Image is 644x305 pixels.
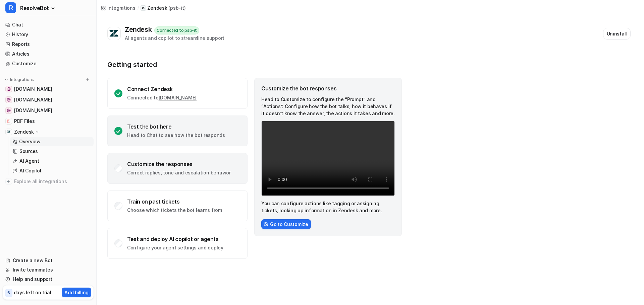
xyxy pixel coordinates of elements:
span: ResolveBot [20,3,49,13]
button: Uninstall [603,28,631,40]
a: Create a new Bot [3,256,94,265]
p: Connected to [127,94,197,101]
button: Integrations [3,76,36,83]
div: Zendesk [125,25,154,33]
video: Your browser does not support the video tag. [261,121,395,196]
div: Connected to psb-it [154,26,199,34]
img: Zendesk logo [109,29,119,37]
p: Zendesk [14,129,34,135]
span: [DOMAIN_NAME] [14,107,52,114]
p: Add billing [64,289,89,296]
img: www.utility.com [7,87,11,91]
p: ( psb-it ) [168,5,185,11]
div: Integrations [107,4,136,11]
img: www.kologik.com [7,108,11,112]
img: menu_add.svg [85,77,90,82]
span: [DOMAIN_NAME] [14,86,52,92]
p: Correct replies, tone and escalation behavior [127,169,230,176]
span: PDF Files [14,118,35,125]
p: Choose which tickets the bot learns from [127,207,222,214]
p: Getting started [107,61,402,69]
a: www.somaglobal.com[DOMAIN_NAME] [3,95,94,104]
p: Integrations [10,77,34,82]
a: Help and support [3,275,94,284]
a: History [3,30,94,39]
span: [DOMAIN_NAME] [14,96,52,103]
button: Add billing [62,288,91,297]
a: [DOMAIN_NAME] [159,95,197,100]
p: AI Agent [19,158,39,164]
span: R [5,2,16,13]
span: Explore all integrations [14,176,91,187]
a: Chat [3,20,94,29]
a: AI Copilot [10,166,94,175]
p: days left on trial [14,289,51,296]
a: Customize [3,59,94,68]
a: Articles [3,49,94,59]
p: Head to Chat to see how the bot responds [127,132,225,139]
div: AI agents and copilot to streamline support [125,34,224,42]
a: Zendesk(psb-it) [141,5,185,11]
div: Train on past tickets [127,198,222,205]
button: Go to Customize [261,219,311,229]
a: AI Agent [10,156,94,166]
img: www.somaglobal.com [7,98,11,102]
a: Reports [3,40,94,49]
p: Zendesk [147,5,167,11]
a: Explore all integrations [3,177,94,186]
p: Overview [19,138,41,145]
div: Connect Zendesk [127,86,197,92]
p: AI Copilot [19,167,42,174]
div: Customize the bot responses [261,85,395,92]
a: Invite teammates [3,265,94,275]
img: CstomizeIcon [263,222,268,226]
a: PDF FilesPDF Files [3,117,94,126]
a: Sources [10,147,94,156]
img: PDF Files [7,119,11,123]
p: 6 [7,290,10,296]
img: expand menu [4,77,9,82]
a: www.utility.com[DOMAIN_NAME] [3,84,94,94]
a: Overview [10,137,94,146]
span: / [138,5,139,11]
img: Zendesk [7,130,11,134]
div: Test the bot here [127,123,225,130]
p: Configure your agent settings and deploy [127,244,223,251]
img: explore all integrations [5,178,12,185]
div: Test and deploy AI copilot or agents [127,236,223,242]
p: Head to Customize to configure the “Prompt” and “Actions”. Configure how the bot talks, how it be... [261,96,395,117]
a: www.kologik.com[DOMAIN_NAME] [3,106,94,115]
div: Customize the responses [127,161,230,167]
p: You can configure actions like tagging or assigning tickets, looking up information in Zendesk an... [261,200,395,214]
a: Integrations [101,4,136,11]
p: Sources [19,148,38,155]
